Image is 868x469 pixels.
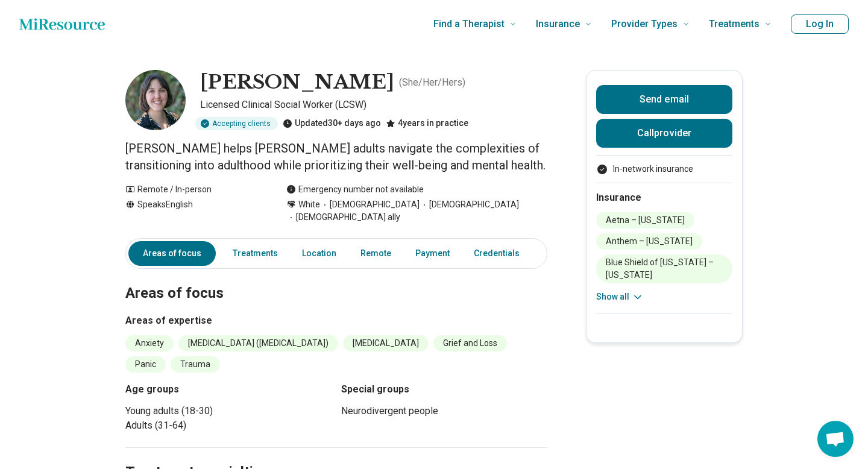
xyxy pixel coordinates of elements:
[125,198,262,224] div: Speaks English
[596,119,732,148] button: Callprovider
[125,335,174,351] li: Anxiety
[200,98,547,112] p: Licensed Clinical Social Worker (LCSW)
[320,198,420,211] span: [DEMOGRAPHIC_DATA]
[178,335,338,351] li: [MEDICAL_DATA] ([MEDICAL_DATA])
[125,70,186,130] img: Rachel Kast, Licensed Clinical Social Worker (LCSW)
[596,233,702,250] li: Anthem – [US_STATE]
[343,335,429,351] li: [MEDICAL_DATA]
[295,241,344,266] a: Location
[125,404,332,418] li: Young adults (18-30)
[125,254,547,304] h2: Areas of focus
[195,117,278,130] div: Accepting clients
[298,198,320,211] span: White
[125,418,332,433] li: Adults (31-64)
[433,16,505,33] span: Find a Therapist
[596,212,694,228] li: Aetna – [US_STATE]
[536,16,580,33] span: Insurance
[596,190,732,205] h2: Insurance
[467,241,534,266] a: Credentials
[596,163,732,175] ul: Payment options
[171,356,220,373] li: Trauma
[791,14,849,34] button: Log In
[433,335,507,351] li: Grief and Loss
[596,163,732,175] li: In-network insurance
[817,421,854,457] div: Open chat
[596,85,732,114] button: Send email
[611,16,678,33] span: Provider Types
[286,211,400,224] span: [DEMOGRAPHIC_DATA] ally
[408,241,457,266] a: Payment
[341,404,547,418] li: Neurodivergent people
[286,183,424,196] div: Emergency number not available
[341,382,547,397] h3: Special groups
[200,70,394,95] h1: [PERSON_NAME]
[128,241,216,266] a: Areas of focus
[125,356,166,373] li: Panic
[225,241,285,266] a: Treatments
[596,254,732,283] li: Blue Shield of [US_STATE] – [US_STATE]
[596,291,644,303] button: Show all
[125,183,262,196] div: Remote / In-person
[125,140,547,174] p: [PERSON_NAME] helps [PERSON_NAME] adults navigate the complexities of transitioning into adulthoo...
[353,241,398,266] a: Remote
[386,117,468,130] div: 4 years in practice
[19,12,105,36] a: Home page
[709,16,759,33] span: Treatments
[125,313,547,328] h3: Areas of expertise
[283,117,381,130] div: Updated 30+ days ago
[399,75,465,90] p: ( She/Her/Hers )
[420,198,519,211] span: [DEMOGRAPHIC_DATA]
[125,382,332,397] h3: Age groups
